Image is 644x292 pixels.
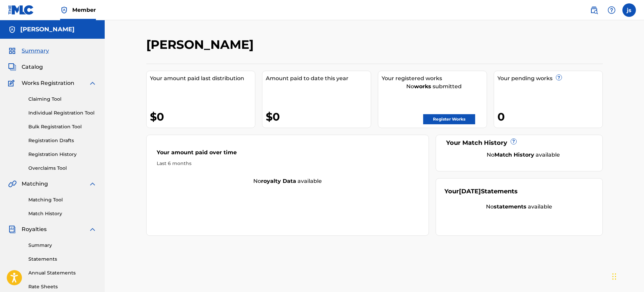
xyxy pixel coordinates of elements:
[587,3,601,17] a: Public Search
[444,138,594,148] div: Your Match History
[28,165,97,172] a: Overclaims Tool
[625,190,644,244] iframe: Resource Center
[28,151,97,158] a: Registration History
[8,47,16,55] img: Summary
[266,74,371,83] div: Amount paid to date this year
[22,180,48,188] span: Matching
[612,266,616,287] div: Drag
[511,139,516,144] span: ?
[22,47,49,55] span: Summary
[28,109,97,117] a: Individual Registration Tool
[20,26,75,33] h5: jeffrey sanon
[146,37,257,52] h2: [PERSON_NAME]
[622,3,636,17] div: User Menu
[28,96,97,103] a: Claiming Tool
[28,283,97,290] a: Rate Sheets
[72,6,96,14] span: Member
[28,137,97,144] a: Registration Drafts
[22,63,43,71] span: Catalog
[150,109,255,124] div: $0
[261,178,296,184] strong: royalty data
[382,74,487,83] div: Your registered works
[157,149,419,160] div: Your amount paid over time
[8,225,16,233] img: Royalties
[147,177,429,185] div: No available
[28,196,97,203] a: Matching Tool
[497,74,602,83] div: Your pending works
[88,180,97,188] img: expand
[28,242,97,249] a: Summary
[22,79,74,87] span: Works Registration
[22,225,47,233] span: Royalties
[150,74,255,83] div: Your amount paid last distribution
[423,114,475,124] a: Register Works
[88,79,97,87] img: expand
[8,180,17,188] img: Matching
[556,75,562,80] span: ?
[8,5,34,15] img: MLC Logo
[494,152,534,158] strong: Match History
[497,109,602,124] div: 0
[610,260,644,292] iframe: Chat Widget
[60,6,68,14] img: Top Rightsholder
[459,188,481,195] span: [DATE]
[605,3,618,17] div: Help
[28,256,97,263] a: Statements
[8,63,43,71] a: CatalogCatalog
[453,151,594,159] div: No available
[266,109,371,124] div: $0
[444,187,518,196] div: Your Statements
[28,210,97,217] a: Match History
[590,6,598,14] img: search
[28,123,97,130] a: Bulk Registration Tool
[382,83,487,91] div: No submitted
[88,225,97,233] img: expand
[157,160,419,167] div: Last 6 months
[28,269,97,277] a: Annual Statements
[444,203,594,211] div: No available
[8,26,16,34] img: Accounts
[8,47,49,55] a: SummarySummary
[8,63,16,71] img: Catalog
[8,79,17,87] img: Works Registration
[608,6,616,14] img: help
[414,83,431,90] strong: works
[494,203,526,210] strong: statements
